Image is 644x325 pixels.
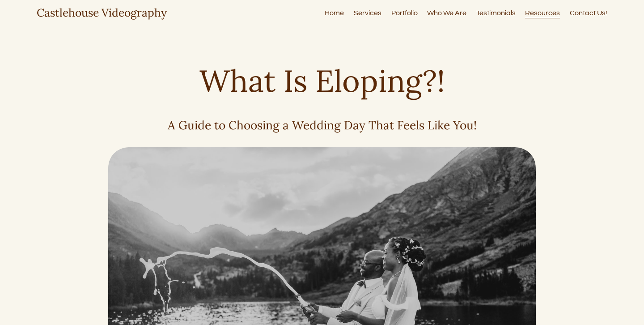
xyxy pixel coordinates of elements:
[37,5,167,20] a: Castlehouse Videography
[570,7,607,19] a: Contact Us!
[325,7,344,19] a: Home
[391,7,418,19] a: Portfolio
[354,7,381,19] a: Services
[525,7,560,19] a: Resources
[427,7,466,19] a: Who We Are
[108,118,536,132] h4: A Guide to Choosing a Wedding Day That Feels Like You!
[476,7,516,19] a: Testimonials
[108,63,536,99] h1: What Is Eloping?!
